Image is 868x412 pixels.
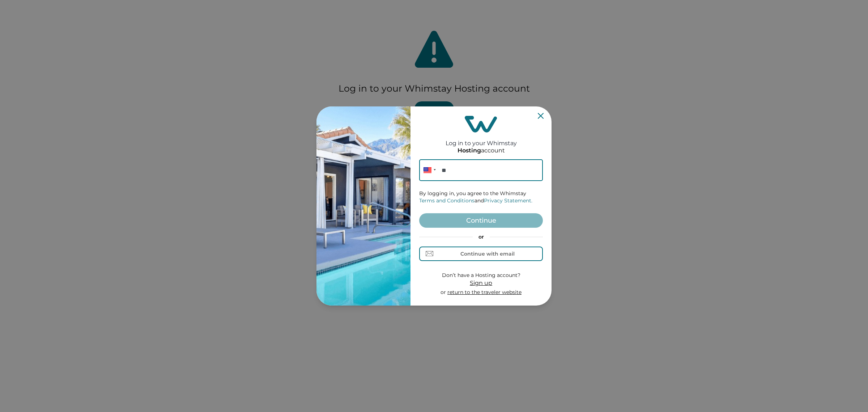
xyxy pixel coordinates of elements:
h2: Log in to your Whimstay [446,133,517,147]
p: By logging in, you agree to the Whimstay and [419,190,543,204]
p: or [441,289,522,296]
a: Terms and Conditions [419,197,475,204]
img: login-logo [465,116,497,133]
button: Continue [419,213,543,228]
div: Continue with email [460,251,515,257]
a: Privacy Statement. [484,197,532,204]
div: United States: + 1 [419,159,438,181]
img: auth-banner [316,106,410,306]
p: account [458,147,505,154]
p: Don’t have a Hosting account? [441,272,522,279]
p: or [419,234,543,241]
span: Sign up [470,279,492,286]
button: Close [538,113,544,119]
p: Hosting [458,147,481,154]
button: Continue with email [419,247,543,261]
a: return to the traveler website [447,289,522,295]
